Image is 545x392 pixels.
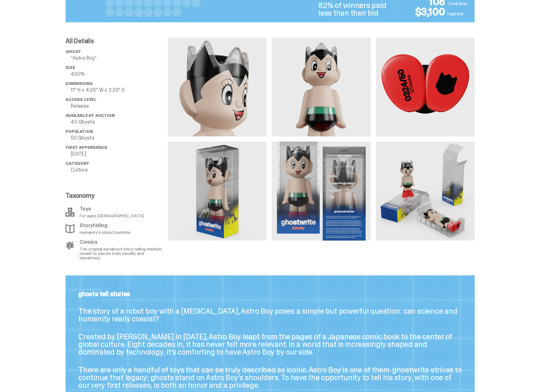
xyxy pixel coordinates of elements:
p: Toys [80,206,144,211]
span: Size [66,65,75,70]
img: media gallery image [168,38,267,136]
span: Access Level [66,97,97,102]
span: Available at Auction [66,113,115,118]
p: High Bid [448,11,471,17]
p: Storytelling [80,223,130,228]
p: The original serialized story telling medium, meant to dazzle both visually and narratively [80,247,164,260]
p: Total Bids [448,0,471,7]
p: 50 Ghosts [71,135,168,141]
img: media gallery image [168,142,267,240]
p: $3,100 [399,7,448,17]
img: media gallery image [376,38,475,136]
img: media gallery image [376,142,475,240]
img: media gallery image [272,142,370,240]
p: There are only a handful of toys that can be truly described as iconic. Astro Boy is one of them.... [78,366,462,389]
p: All Details [66,38,168,44]
p: Humanity's oldest pastime [80,230,130,234]
span: Dimensions [66,81,92,86]
p: Taxonomy [66,192,164,199]
span: Population [66,129,93,134]
p: Created by [PERSON_NAME] in [DATE], Astro Boy leapt from the pages of a Japanese comic book to th... [78,333,462,356]
span: First Appearance [66,145,107,150]
p: 82% of winners paid less than their bid [318,2,391,17]
p: 40 Ghosts [71,119,168,125]
p: For ages [DEMOGRAPHIC_DATA] [80,213,144,218]
img: media gallery image [272,38,370,136]
p: [DATE] [71,151,168,157]
p: 11" H x 4.25" W x 3.25" D [71,88,168,93]
span: Category [66,161,89,166]
p: “Astro Boy” [71,56,168,61]
span: ghost [66,49,81,54]
p: Culture [71,167,168,173]
p: The story of a robot boy with a [MEDICAL_DATA], Astro Boy poses a simple but powerful question: c... [78,307,462,323]
p: ghosts tell stories [78,291,462,297]
p: Release [71,104,168,109]
p: Comics [80,240,164,245]
p: 400% [71,72,168,77]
